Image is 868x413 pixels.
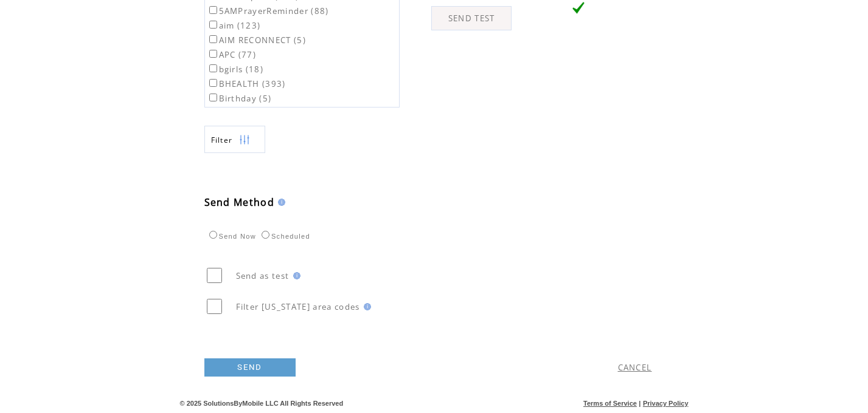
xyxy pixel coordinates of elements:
[583,400,637,407] a: Terms of Service
[209,64,217,72] input: bgirls (18)
[209,231,217,239] input: Send Now
[207,35,307,46] label: AIM RECONNECT (5)
[209,35,217,43] input: AIM RECONNECT (5)
[360,303,371,310] img: help.gif
[211,135,233,145] span: Show filters
[207,78,286,89] label: BHEALTH (393)
[236,301,360,312] span: Filter [US_STATE] area codes
[207,20,261,31] label: aim (123)
[290,272,300,279] img: help.gif
[209,94,217,101] input: Birthday (5)
[209,6,217,14] input: 5AMPrayerReminder (88)
[207,64,264,75] label: bgirls (18)
[639,400,641,407] span: |
[207,93,272,104] label: Birthday (5)
[209,79,217,87] input: BHEALTH (393)
[209,50,217,58] input: APC (77)
[207,5,329,16] label: 5AMPrayerReminder (88)
[204,196,275,209] span: Send Method
[259,233,310,240] label: Scheduled
[204,358,296,377] a: SEND
[274,199,285,206] img: help.gif
[209,21,217,29] input: aim (123)
[207,49,257,60] label: APC (77)
[431,6,512,30] a: SEND TEST
[206,233,256,240] label: Send Now
[204,126,265,153] a: Filter
[180,400,344,407] span: © 2025 SolutionsByMobile LLC All Rights Reserved
[572,2,585,14] img: vLarge.png
[236,270,290,281] span: Send as test
[262,231,269,239] input: Scheduled
[643,400,689,407] a: Privacy Policy
[618,362,652,373] a: CANCEL
[239,126,250,154] img: filters.png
